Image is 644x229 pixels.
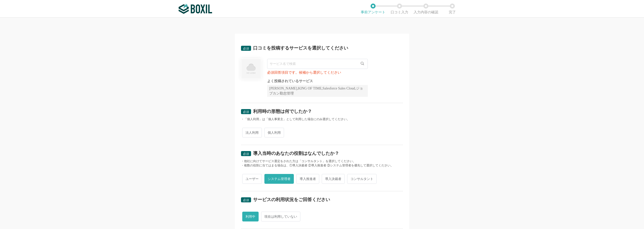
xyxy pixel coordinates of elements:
[243,152,249,156] span: 必須
[241,163,403,168] div: ・複数の役割に当てはまる場合は、①導入決裁者 ②導入推進者 ③システム管理者を優先して選択してください。
[242,174,262,184] span: ユーザー
[322,174,345,184] span: 導入決裁者
[347,174,377,184] span: コンサルタント
[243,110,249,114] span: 必須
[253,46,348,50] div: 口コミを投稿するサービスを選択してください
[267,71,368,74] div: 必須回答項目です。候補から選択してください
[253,109,312,114] div: 利用時の形態は何でしたか？
[241,117,403,121] div: ・「個人利用」は「個人事業主」として利用した場合にのみ選択してください。
[242,128,262,138] span: 法人利用
[267,79,368,83] div: よく投稿されているサービス
[242,212,259,221] span: 利用中
[243,47,249,50] span: 必須
[386,4,413,14] li: 口コミ入力
[253,151,339,156] div: 導入当時のあなたの役割はなんでしたか？
[243,198,249,202] span: 必須
[264,174,294,184] span: システム管理者
[267,85,368,97] div: [PERSON_NAME],KING OF TIME,Salesforce Sales Cloud,ジョブカン勤怠管理
[413,4,439,14] li: 入力内容の確認
[253,197,330,202] div: サービスの利用状況をご回答ください
[296,174,319,184] span: 導入推進者
[264,128,284,138] span: 個人利用
[360,4,386,14] li: 事前アンケート
[261,212,300,221] span: 現在は利用していない
[267,59,368,69] input: サービス名で検索
[179,4,212,14] img: ボクシルSaaS_ロゴ
[439,4,465,14] li: 完了
[241,159,403,163] div: ・他社に向けてサービス選定をされた方は「コンサルタント」を選択してください。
